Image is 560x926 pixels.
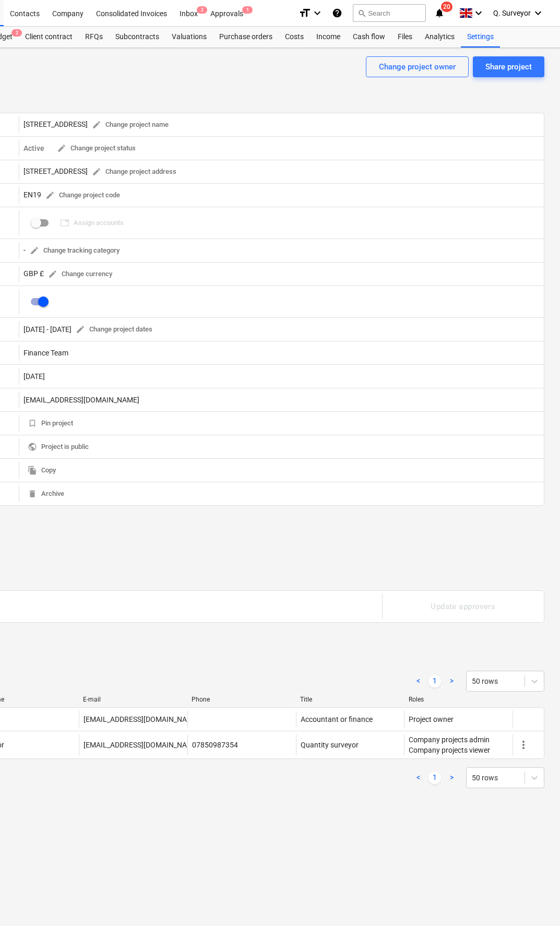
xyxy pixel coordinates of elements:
span: edit [48,269,57,279]
span: Q. Surveyor [493,9,531,17]
a: Costs [279,27,310,48]
div: Finance Team [19,345,544,361]
p: Company projects viewer [409,745,490,755]
div: Roles [409,696,509,703]
div: 07850987354 [192,741,238,749]
div: Title [300,696,400,703]
div: [EMAIL_ADDRESS][DOMAIN_NAME] [84,741,199,749]
div: [DATE] [19,368,544,385]
button: Project is public [23,439,93,455]
div: [STREET_ADDRESS] [23,117,173,133]
span: more_vert [517,739,530,751]
a: Files [391,27,419,48]
span: bookmark_border [28,419,37,428]
a: Next page [445,771,458,784]
i: keyboard_arrow_down [311,7,324,19]
iframe: Chat Widget [508,876,560,926]
a: Analytics [419,27,461,48]
span: Change currency [48,268,112,280]
div: [EMAIL_ADDRESS][DOMAIN_NAME] [84,715,199,723]
span: 2 [197,6,207,14]
i: notifications [434,7,445,19]
span: Change project code [45,189,120,201]
p: Company projects admin [409,734,490,745]
div: EN19 [23,187,124,204]
a: RFQs [79,27,109,48]
a: Income [310,27,347,48]
p: Project owner [409,714,454,725]
span: Change tracking category [30,245,120,257]
button: Change project address [88,164,181,180]
span: 1 [242,6,253,14]
span: file_copy [28,466,37,475]
a: Page 1 is your current page [428,675,441,687]
button: Change project code [41,187,124,204]
span: GBP £ [23,269,44,278]
button: Search [353,4,426,22]
span: Copy [28,465,56,477]
i: Knowledge base [332,7,342,19]
p: Active [23,143,44,153]
button: Change tracking category [26,243,124,259]
div: [STREET_ADDRESS] [23,164,181,180]
button: Change currency [44,266,116,282]
div: Change project owner [379,60,456,74]
div: E-mail [83,696,183,703]
a: Subcontracts [109,27,165,48]
div: [EMAIL_ADDRESS][DOMAIN_NAME] [19,391,544,408]
span: edit [76,325,85,334]
span: Change project status [57,143,136,155]
span: public [28,442,37,452]
a: Previous page [412,771,424,784]
span: edit [45,191,55,200]
a: Page 1 is your current page [428,771,441,784]
i: format_size [299,7,311,19]
span: 2 [11,29,22,37]
span: delete [28,489,37,498]
a: Valuations [165,27,213,48]
button: Change project name [88,117,173,133]
span: 20 [441,2,452,12]
button: Share project [473,56,544,77]
span: Quantity surveyor [301,741,359,749]
a: Cash flow [347,27,391,48]
span: edit [92,120,101,129]
span: Archive [28,488,64,500]
a: Purchase orders [213,27,279,48]
span: Accountant or finance [301,715,373,723]
button: Copy [23,462,60,479]
button: Change project status [53,140,140,157]
a: Next page [445,675,458,687]
button: Pin project [23,415,77,432]
span: search [358,9,366,17]
a: Previous page [412,675,424,687]
span: edit [30,246,39,255]
span: Change project name [92,119,169,131]
span: Change project dates [76,324,152,336]
button: Change project owner [366,56,469,77]
div: Share project [485,60,532,74]
span: edit [57,144,66,153]
span: Project is public [28,441,89,453]
a: Client contract [19,27,79,48]
div: - [23,243,124,259]
button: Archive [23,486,68,502]
span: Pin project [28,418,73,430]
i: keyboard_arrow_down [472,7,485,19]
i: keyboard_arrow_down [532,7,544,19]
a: Settings [461,27,500,48]
div: Phone [192,696,292,703]
button: Change project dates [72,322,157,338]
